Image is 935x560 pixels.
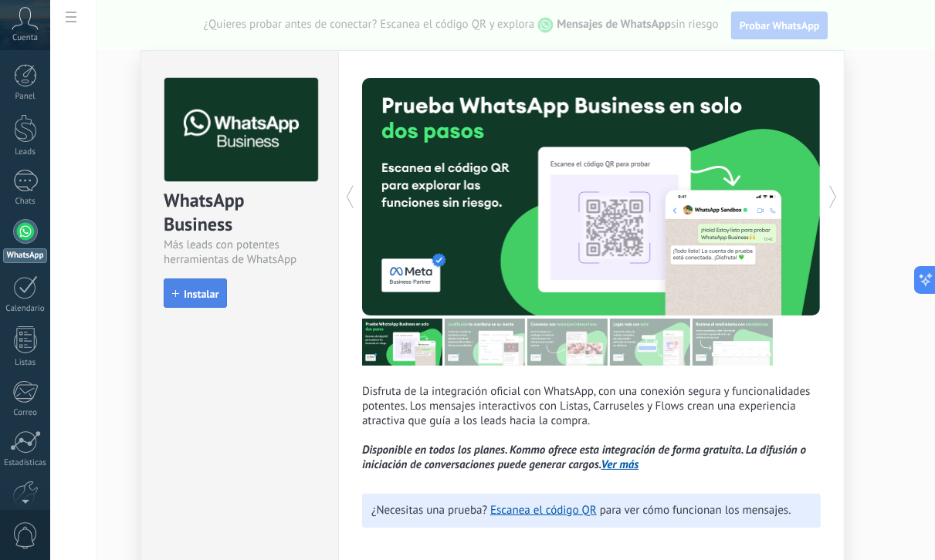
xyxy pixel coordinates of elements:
[445,319,525,366] img: tour_image_cc27419dad425b0ae96c2716632553fa.png
[3,248,47,263] div: WhatsApp
[362,443,806,472] i: Disponible en todos los planes. Kommo ofrece esta integración de forma gratuita. La difusión o in...
[362,384,821,472] p: Disfruta de la integración oficial con WhatsApp, con una conexión segura y funcionalidades potent...
[3,147,48,157] div: Leads
[184,288,219,299] span: Instalar
[3,92,48,102] div: Panel
[3,358,48,368] div: Listas
[164,78,318,182] img: logo_main.png
[693,319,773,366] img: tour_image_cc377002d0016b7ebaeb4dbe65cb2175.png
[490,503,597,518] a: Escanea el código QR
[164,188,316,238] div: WhatsApp Business
[3,458,48,468] div: Estadísticas
[164,278,227,308] button: Instalar
[600,503,791,518] span: para ver cómo funcionan los mensajes.
[12,33,38,43] span: Cuenta
[3,304,48,314] div: Calendario
[601,457,639,472] a: Ver más
[527,319,608,366] img: tour_image_1009fe39f4f058b759f0df5a2b7f6f06.png
[362,319,442,366] img: tour_image_7a4924cebc22ed9e3259523e50fe4fd6.png
[3,408,48,418] div: Correo
[610,319,690,366] img: tour_image_62c9952fc9cf984da8d1d2aa2c453724.png
[3,197,48,207] div: Chats
[164,238,316,267] div: Más leads con potentes herramientas de WhatsApp
[371,503,487,518] span: ¿Necesitas una prueba?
